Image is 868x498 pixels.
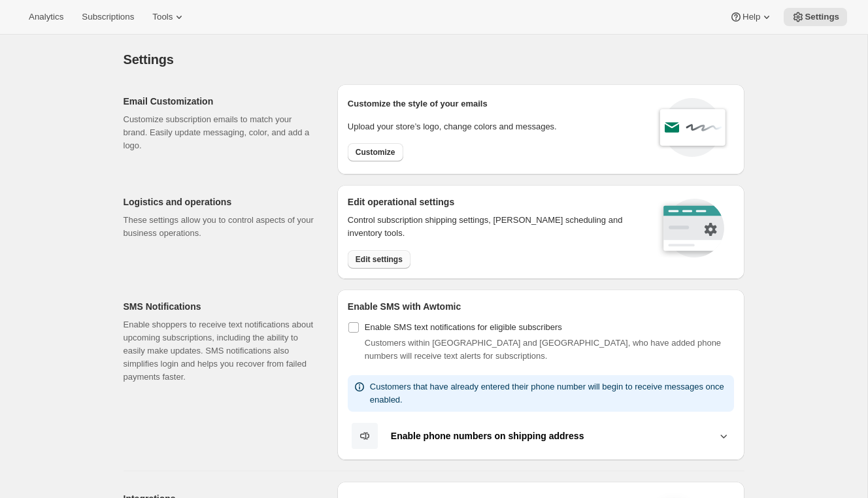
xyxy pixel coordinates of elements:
span: Tools [152,12,173,22]
button: Edit settings [348,250,410,269]
p: These settings allow you to control aspects of your business operations. [124,214,316,240]
p: Customers that have already entered their phone number will begin to receive messages once enabled. [370,380,729,407]
h2: Email Customization [124,95,316,108]
span: Customers within [GEOGRAPHIC_DATA] and [GEOGRAPHIC_DATA], who have added phone numbers will recei... [365,338,721,361]
button: Customize [348,143,403,161]
span: Settings [805,12,839,22]
span: Analytics [29,12,63,22]
p: Upload your store’s logo, change colors and messages. [348,120,557,133]
p: Customize subscription emails to match your brand. Easily update messaging, color, and add a logo. [124,113,316,152]
span: Enable SMS text notifications for eligible subscribers [365,322,562,332]
span: Settings [124,52,174,67]
p: Enable shoppers to receive text notifications about upcoming subscriptions, including the ability... [124,318,316,384]
span: Customize [356,147,395,158]
button: Analytics [21,8,71,26]
h2: Logistics and operations [124,195,316,208]
button: Help [722,8,781,26]
button: Settings [784,8,847,26]
button: Subscriptions [74,8,142,26]
span: Edit settings [356,254,403,265]
p: Customize the style of your emails [348,97,488,110]
button: Enable phone numbers on shipping address [348,422,734,450]
h2: SMS Notifications [124,300,316,313]
p: Control subscription shipping settings, [PERSON_NAME] scheduling and inventory tools. [348,214,640,240]
b: Enable phone numbers on shipping address [391,431,584,441]
button: Tools [144,8,193,26]
h2: Enable SMS with Awtomic [348,300,734,313]
span: Help [743,12,760,22]
h2: Edit operational settings [348,195,640,208]
span: Subscriptions [82,12,134,22]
